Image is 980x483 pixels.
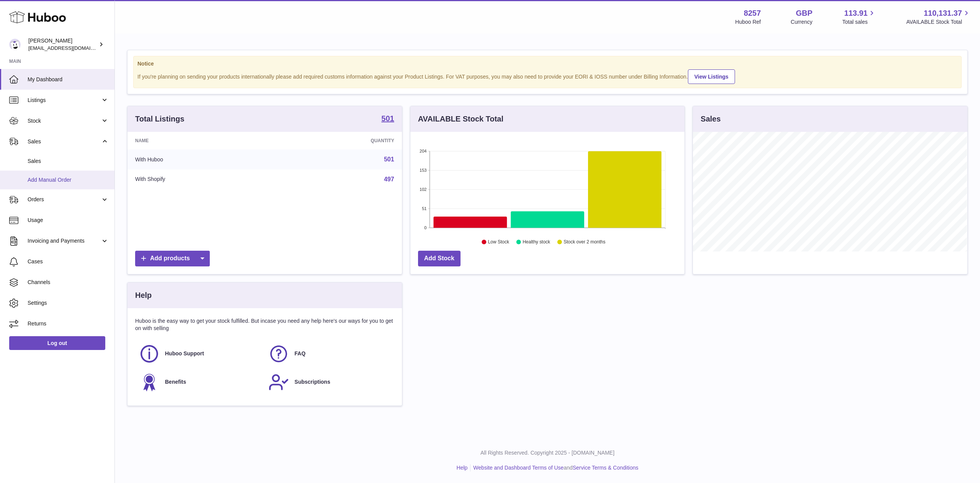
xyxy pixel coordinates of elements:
[418,114,503,124] h3: AVAILABLE Stock Total
[165,378,186,386] span: Benefits
[906,18,971,26] span: AVAILABLE Stock Total
[28,117,101,125] span: Stock
[420,149,426,153] text: 204
[127,149,275,169] td: With Huboo
[135,251,210,266] a: Add products
[28,76,109,83] span: My Dashboard
[127,169,275,189] td: With Shopify
[9,39,21,50] img: don@skinsgolf.com
[924,8,962,18] span: 110,131.37
[744,8,761,18] strong: 8257
[424,225,426,230] text: 0
[135,114,185,124] h3: Total Listings
[688,69,735,84] a: View Listings
[268,372,390,393] a: Subscriptions
[28,237,101,245] span: Invoicing and Payments
[842,18,876,26] span: Total sales
[139,343,261,364] a: Huboo Support
[842,8,876,26] a: 113.91 Total sales
[294,350,305,357] span: FAQ
[420,187,426,192] text: 102
[28,279,109,286] span: Channels
[523,240,550,245] text: Healthy stock
[28,217,109,224] span: Usage
[28,299,109,307] span: Settings
[275,132,402,149] th: Quantity
[418,251,461,266] a: Add Stock
[28,176,109,184] span: Add Manual Order
[381,115,394,124] a: 501
[28,45,113,51] span: [EMAIL_ADDRESS][DOMAIN_NAME]
[488,240,510,245] text: Low Stock
[137,68,957,84] div: If you're planning on sending your products internationally please add required customs informati...
[127,132,275,149] th: Name
[906,8,971,26] a: 110,131.37 AVAILABLE Stock Total
[121,449,974,457] p: All Rights Reserved. Copyright 2025 - [DOMAIN_NAME]
[420,168,426,172] text: 153
[796,8,812,18] strong: GBP
[28,158,109,165] span: Sales
[470,464,638,472] li: and
[135,290,152,301] h3: Help
[28,37,97,52] div: [PERSON_NAME]
[28,258,109,265] span: Cases
[381,115,394,122] strong: 501
[268,343,390,364] a: FAQ
[573,465,639,471] a: Service Terms & Conditions
[139,372,261,393] a: Benefits
[735,18,761,26] div: Huboo Ref
[165,350,204,357] span: Huboo Support
[28,97,101,104] span: Listings
[9,336,105,350] a: Log out
[384,176,394,182] a: 497
[563,240,605,245] text: Stock over 2 months
[135,317,394,332] p: Huboo is the easy way to get your stock fulfilled. But incase you need any help here's our ways f...
[473,465,563,471] a: Website and Dashboard Terms of Use
[422,206,426,211] text: 51
[791,18,813,26] div: Currency
[844,8,867,18] span: 113.91
[701,114,720,124] h3: Sales
[28,320,109,327] span: Returns
[384,156,394,163] a: 501
[137,60,957,67] strong: Notice
[28,138,101,145] span: Sales
[294,378,330,386] span: Subscriptions
[28,196,101,203] span: Orders
[457,465,468,471] a: Help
